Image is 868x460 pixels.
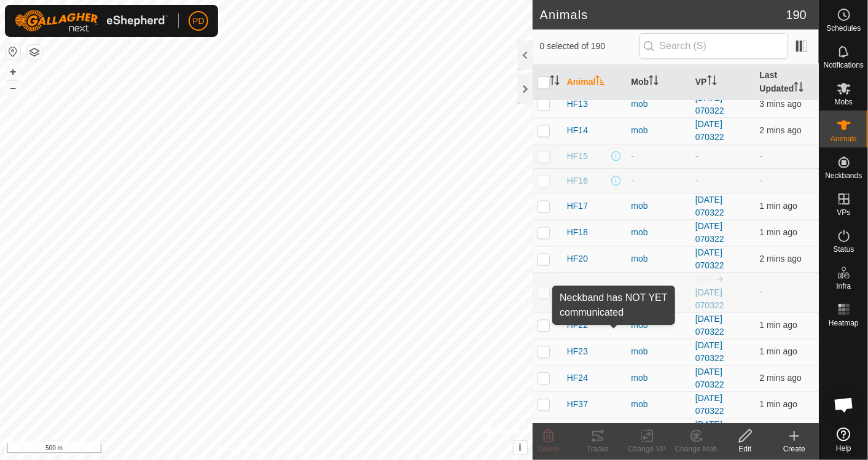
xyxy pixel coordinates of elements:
[573,443,622,454] div: Tracks
[649,77,659,87] p-sorticon: Activate to sort
[759,125,801,135] span: 29 Aug 2025, 6:01 pm
[707,77,717,87] p-sorticon: Activate to sort
[759,254,801,263] span: 29 Aug 2025, 6:01 pm
[540,40,639,53] span: 0 selected of 190
[595,77,605,87] p-sorticon: Activate to sort
[518,442,521,453] span: i
[192,15,204,28] span: PD
[538,445,560,453] span: Delete
[217,444,264,455] a: Privacy Policy
[567,226,588,239] span: HF18
[567,345,588,358] span: HF23
[27,45,42,60] button: Map Layers
[759,346,797,356] span: 29 Aug 2025, 6:02 pm
[759,320,797,330] span: 29 Aug 2025, 6:02 pm
[631,226,686,239] div: mob
[631,150,686,163] div: -
[631,398,686,411] div: mob
[759,227,797,237] span: 29 Aug 2025, 6:02 pm
[794,84,803,93] p-sorticon: Activate to sort
[639,33,788,59] input: Search (S)
[833,246,854,253] span: Status
[567,98,588,111] span: HF13
[695,151,698,161] app-display-virtual-paddock-transition: -
[836,445,851,452] span: Help
[567,124,588,137] span: HF14
[6,64,20,79] button: +
[695,195,724,217] a: [DATE] 070322
[540,7,786,22] h2: Animals
[695,340,724,363] a: [DATE] 070322
[759,373,801,383] span: 29 Aug 2025, 6:01 pm
[759,99,801,109] span: 29 Aug 2025, 6:00 pm
[631,98,686,111] div: mob
[754,64,819,101] th: Last Updated
[514,441,527,454] button: i
[831,135,857,142] span: Animals
[835,98,853,106] span: Mobs
[671,443,721,454] div: Change Mob
[695,419,724,442] a: [DATE] 070322
[631,286,686,298] div: mob
[631,124,686,137] div: mob
[695,367,724,389] a: [DATE] 070322
[695,248,724,270] a: [DATE] 070322
[786,6,807,24] span: 190
[567,398,588,411] span: HF37
[567,319,588,332] span: HF22
[6,80,20,95] button: –
[631,372,686,384] div: mob
[695,314,724,337] a: [DATE] 070322
[690,64,755,101] th: VP
[567,286,588,298] span: HF21
[567,174,588,187] span: HF16
[631,174,686,187] div: -
[759,201,797,211] span: 29 Aug 2025, 6:02 pm
[759,287,762,297] span: -
[695,176,698,185] app-display-virtual-paddock-transition: -
[622,443,671,454] div: Change VP
[770,443,819,454] div: Create
[826,25,861,32] span: Schedules
[829,319,859,327] span: Heatmap
[631,345,686,358] div: mob
[759,399,797,409] span: 29 Aug 2025, 6:02 pm
[695,119,724,142] a: [DATE] 070322
[759,151,762,161] span: -
[567,372,588,384] span: HF24
[826,386,862,423] a: Open chat
[695,275,713,284] span: OFF
[715,274,725,284] img: to
[695,221,724,244] a: [DATE] 070322
[759,176,762,185] span: -
[819,423,868,457] a: Help
[567,150,588,163] span: HF15
[631,252,686,265] div: mob
[567,200,588,212] span: HF17
[550,77,560,87] p-sorticon: Activate to sort
[825,172,862,179] span: Neckbands
[824,61,864,69] span: Notifications
[6,44,20,59] button: Reset Map
[695,93,724,115] a: [DATE] 070322
[631,319,686,332] div: mob
[837,209,850,216] span: VPs
[278,444,315,455] a: Contact Us
[695,393,724,416] a: [DATE] 070322
[721,443,770,454] div: Edit
[15,10,168,32] img: Gallagher Logo
[836,283,851,290] span: Infra
[631,200,686,212] div: mob
[567,252,588,265] span: HF20
[626,64,690,101] th: Mob
[695,287,724,310] a: [DATE] 070322
[562,64,627,101] th: Animal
